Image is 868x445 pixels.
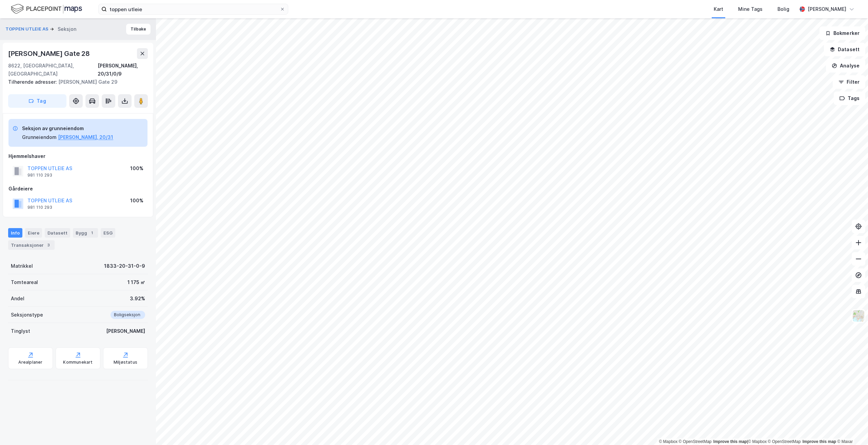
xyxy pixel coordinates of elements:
div: Kart [714,5,723,13]
button: [PERSON_NAME], 20/31 [58,133,113,141]
a: Mapbox [659,439,677,444]
a: Improve this map [803,439,836,444]
img: logo.f888ab2527a4732fd821a326f86c7f29.svg [11,3,82,15]
div: Mine Tags [738,5,763,13]
div: 100% [130,197,143,205]
div: Kommunekart [63,360,93,365]
button: Tags [834,92,865,105]
div: Seksjon [58,25,76,33]
a: OpenStreetMap [768,439,801,444]
div: Kontrollprogram for chat [834,412,868,445]
div: 1833-20-31-0-9 [104,262,145,270]
img: Z [852,309,865,322]
a: OpenStreetMap [679,439,712,444]
div: Bygg [73,228,98,238]
div: 8622, [GEOGRAPHIC_DATA], [GEOGRAPHIC_DATA] [8,62,98,78]
div: [PERSON_NAME], 20/31/0/9 [98,62,148,78]
div: 1 175 ㎡ [127,278,145,286]
div: Seksjon av grunneiendom [22,124,113,133]
div: Info [8,228,22,238]
div: Gårdeiere [8,185,147,193]
div: Bolig [777,5,789,13]
button: Analyse [826,59,865,73]
div: 981 110 293 [27,173,52,178]
button: Bokmerker [820,26,865,40]
button: Datasett [824,43,865,56]
div: Transaksjoner [8,240,55,250]
div: Matrikkel [11,262,33,270]
div: ESG [101,228,115,238]
iframe: Chat Widget [834,412,868,445]
div: Arealplaner [18,360,42,365]
div: [PERSON_NAME] [808,5,846,13]
a: Improve this map [713,439,747,444]
div: Tinglyst [11,327,30,335]
div: 1 [88,229,95,236]
div: Datasett [45,228,70,238]
div: 3.92% [130,295,145,303]
button: TOPPEN UTLEIE AS [5,26,50,33]
input: Søk på adresse, matrikkel, gårdeiere, leietakere eller personer [107,4,280,14]
div: [PERSON_NAME] Gate 29 [8,78,142,86]
button: Tilbake [126,24,151,35]
div: Grunneiendom [22,133,57,141]
a: Mapbox [748,439,767,444]
div: Miljøstatus [114,360,137,365]
div: 3 [45,242,52,248]
div: [PERSON_NAME] Gate 28 [8,48,91,59]
div: Tomteareal [11,278,38,286]
span: Tilhørende adresser: [8,79,58,85]
div: Seksjonstype [11,311,43,319]
div: 100% [130,164,143,173]
div: | [659,438,853,445]
div: Eiere [25,228,42,238]
button: Filter [833,75,865,89]
div: 981 110 293 [27,205,52,210]
div: Andel [11,295,24,303]
button: Tag [8,94,66,108]
div: Hjemmelshaver [8,152,147,160]
div: [PERSON_NAME] [106,327,145,335]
